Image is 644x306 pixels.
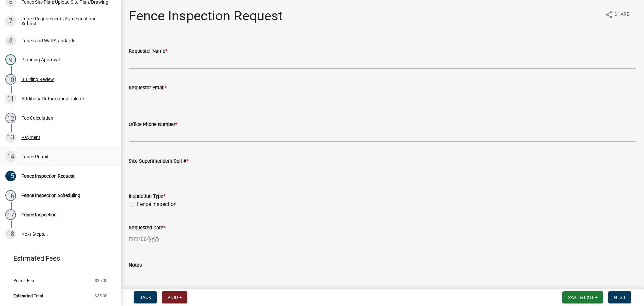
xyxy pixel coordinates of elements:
div: Fence Inspection Request [21,174,75,178]
div: 8 [5,35,16,46]
label: Office Phone Number [129,122,177,127]
a: Estimated Fees [5,252,110,265]
span: Void [167,295,178,300]
div: Planning Approval [21,57,60,62]
span: Permit Fee [13,278,34,283]
div: 10 [5,74,16,85]
div: Fence Inspection [21,212,57,217]
label: Notes [129,263,142,268]
span: Save & Exit [568,295,594,300]
button: Back [134,291,157,303]
div: Fee Calculation [21,116,53,120]
div: 18 [5,229,16,239]
span: Share [614,11,629,19]
button: Void [162,291,187,303]
div: Fence Permit [21,154,49,159]
div: Building Review [21,77,54,82]
span: $35.00 [95,278,107,283]
button: shareShare [600,8,635,21]
i: share [605,11,613,19]
label: Requested Date [129,226,165,230]
div: 13 [5,132,16,143]
div: 7 [5,16,16,27]
button: Next [608,291,631,303]
h1: Fence Inspection Request [129,8,283,24]
div: Fence Requirements Agreement and Submit [21,16,110,26]
div: 9 [5,54,16,65]
div: Fence and Wall Standards [21,38,75,43]
div: 17 [5,209,16,220]
div: Fence Inspection Scheduling [21,193,80,198]
input: mm/dd/yyyy [129,232,190,246]
div: 11 [5,93,16,104]
span: $35.00 [95,294,107,298]
div: Additional Information Upload [21,96,84,101]
div: 16 [5,190,16,201]
label: Requestor Name [129,49,167,54]
div: 14 [5,151,16,162]
label: Requestor Email [129,86,167,90]
span: Next [614,295,626,300]
div: Payment [21,135,40,140]
span: Estimated Total [13,294,43,298]
button: Save & Exit [562,291,603,303]
label: Inspection Type [129,194,165,199]
div: 15 [5,171,16,181]
label: Fence Inspection [137,200,177,208]
div: 12 [5,113,16,123]
span: Back [139,295,151,300]
label: Site Superintendent Cell # [129,159,189,164]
